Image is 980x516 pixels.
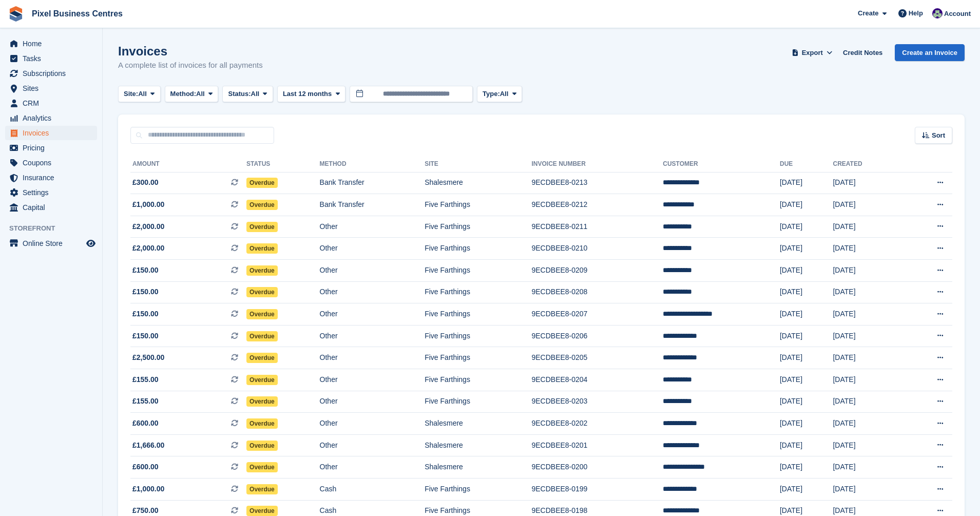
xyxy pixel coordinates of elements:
span: £150.00 [132,309,159,319]
td: [DATE] [780,172,833,194]
td: [DATE] [833,325,901,347]
a: Create an Invoice [895,44,965,61]
td: [DATE] [833,281,901,303]
td: 9ECDBEE8-0207 [531,303,663,326]
span: Analytics [23,111,84,125]
td: [DATE] [833,260,901,282]
span: Export [802,48,823,58]
span: Storefront [9,223,102,234]
td: [DATE] [780,391,833,413]
td: Other [320,303,425,326]
span: CRM [23,96,84,110]
td: Five Farthings [425,391,531,413]
span: Subscriptions [23,66,84,81]
span: Type: [483,89,500,99]
td: Other [320,391,425,413]
td: [DATE] [833,238,901,260]
td: Bank Transfer [320,194,425,216]
img: stora-icon-8386f47178a22dfd0bd8f6a31ec36ba5ce8667c1dd55bd0f319d3a0aa187defe.svg [8,6,24,22]
th: Site [425,156,531,173]
td: 9ECDBEE8-0202 [531,413,663,435]
td: [DATE] [833,303,901,326]
span: Overdue [246,506,278,516]
td: Other [320,238,425,260]
a: Preview store [85,237,97,250]
td: [DATE] [833,456,901,479]
a: menu [5,36,97,51]
td: Shalesmere [425,434,531,456]
span: £1,000.00 [132,199,164,210]
td: [DATE] [780,194,833,216]
button: Site: All [118,86,161,103]
span: Overdue [246,222,278,232]
td: Other [320,347,425,369]
a: Credit Notes [839,44,887,61]
td: Cash [320,479,425,501]
td: [DATE] [780,238,833,260]
td: Other [320,325,425,347]
span: Overdue [246,353,278,363]
button: Type: All [477,86,522,103]
span: £1,666.00 [132,440,164,451]
td: Bank Transfer [320,172,425,194]
td: Five Farthings [425,238,531,260]
td: Five Farthings [425,369,531,391]
span: £750.00 [132,505,159,516]
span: Overdue [246,309,278,319]
th: Customer [663,156,780,173]
span: £155.00 [132,396,159,407]
td: Five Farthings [425,479,531,501]
td: [DATE] [833,479,901,501]
h1: Invoices [118,44,263,58]
span: Insurance [23,170,84,185]
th: Method [320,156,425,173]
span: All [251,89,260,99]
td: Five Farthings [425,303,531,326]
td: Other [320,369,425,391]
td: Five Farthings [425,216,531,238]
td: 9ECDBEE8-0212 [531,194,663,216]
span: Site: [124,89,138,99]
td: 9ECDBEE8-0204 [531,369,663,391]
p: A complete list of invoices for all payments [118,60,263,71]
td: [DATE] [780,413,833,435]
td: 9ECDBEE8-0201 [531,434,663,456]
span: Coupons [23,156,84,170]
span: £2,500.00 [132,352,164,363]
td: Shalesmere [425,456,531,479]
span: £600.00 [132,462,159,472]
td: Shalesmere [425,413,531,435]
th: Invoice Number [531,156,663,173]
span: Sites [23,81,84,95]
a: menu [5,66,97,81]
button: Status: All [222,86,273,103]
span: Overdue [246,441,278,451]
td: Five Farthings [425,260,531,282]
a: menu [5,141,97,155]
span: Create [858,8,878,18]
span: All [196,89,205,99]
span: Overdue [246,178,278,188]
span: All [138,89,147,99]
td: [DATE] [780,260,833,282]
th: Amount [130,156,246,173]
td: Other [320,413,425,435]
span: Help [909,8,923,18]
td: [DATE] [833,413,901,435]
td: [DATE] [833,347,901,369]
a: menu [5,156,97,170]
a: menu [5,81,97,95]
span: £150.00 [132,265,159,276]
td: Other [320,434,425,456]
span: All [500,89,509,99]
span: Last 12 months [283,89,332,99]
span: Capital [23,200,84,215]
span: Status: [228,89,251,99]
td: Shalesmere [425,172,531,194]
span: Overdue [246,200,278,210]
a: menu [5,185,97,200]
td: [DATE] [833,216,901,238]
td: 9ECDBEE8-0200 [531,456,663,479]
td: Other [320,281,425,303]
td: Other [320,260,425,282]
